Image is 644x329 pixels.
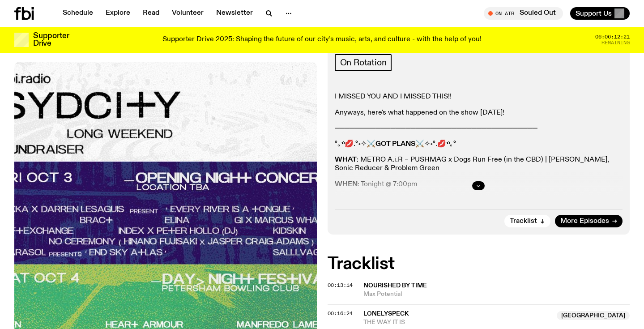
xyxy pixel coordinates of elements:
[595,34,630,39] span: 06:06:12:21
[57,7,98,20] a: Schedule
[335,156,623,173] p: : METRO A.i.R – PUSHMAG x Dogs Run Free (in the CBD) | [PERSON_NAME], Sonic Reducer & Problem Green
[555,215,623,227] a: More Episodes
[363,318,552,327] span: THE WAY IT IS
[33,32,69,47] h3: Supporter Drive
[328,311,353,316] button: 00:16:24
[363,290,630,299] span: Max Potential
[162,36,482,44] p: Supporter Drive 2025: Shaping the future of our city’s music, arts, and culture - with the help o...
[363,311,409,317] span: Lonelyspeck
[504,215,550,227] button: Tracklist
[484,7,563,20] button: On AirSouled Out
[335,54,392,71] a: On Rotation
[166,7,209,20] a: Volunteer
[375,141,415,148] strong: GOT PLANS
[335,109,623,117] p: Anyways, here's what happened on the show [DATE]!
[363,282,427,289] span: Nourished By Time
[335,156,357,163] strong: WHAT
[100,7,136,20] a: Explore
[328,283,353,288] button: 00:13:14
[137,7,165,20] a: Read
[335,93,623,101] p: I MISSED YOU AND I MISSED THIS!!
[510,218,537,225] span: Tracklist
[335,140,623,149] p: °｡༄💋.°˖✧⚔ ⚔✧˖°.💋༄｡°
[328,256,630,272] h2: Tracklist
[340,58,387,68] span: On Rotation
[601,40,630,45] span: Remaining
[576,9,612,17] span: Support Us
[570,7,630,20] button: Support Us
[557,311,630,320] span: [GEOGRAPHIC_DATA]
[328,310,353,317] span: 00:16:24
[328,282,353,289] span: 00:13:14
[335,124,623,133] p: ────────────────────────────────────────
[211,7,258,20] a: Newsletter
[560,218,609,225] span: More Episodes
